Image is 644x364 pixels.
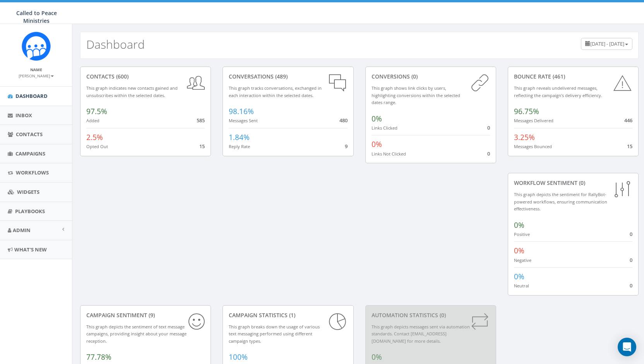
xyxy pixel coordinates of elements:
[345,143,348,150] span: 9
[86,324,187,344] small: This graph depicts the sentiment of text message campaigns, providing insight about your message ...
[274,73,288,80] span: (489)
[22,32,51,61] img: Rally_Corp_Icon.png
[514,144,552,149] small: Messages Bounced
[514,118,553,123] small: Messages Delivered
[199,143,205,150] span: 15
[86,132,103,142] span: 2.5%
[86,85,178,98] small: This graph indicates new contacts gained and unsubscribes within the selected dates.
[514,246,524,256] span: 0%
[372,324,470,344] small: This graph depicts messages sent via automation standards. Contact [EMAIL_ADDRESS][DOMAIN_NAME] f...
[19,73,54,79] small: [PERSON_NAME]
[15,150,45,157] span: Campaigns
[229,73,347,80] div: conversations
[86,144,108,149] small: Opted Out
[487,150,490,157] span: 0
[514,272,524,282] span: 0%
[197,117,205,124] span: 585
[229,352,248,362] span: 100%
[115,73,128,80] span: (600)
[339,117,348,124] span: 480
[624,117,632,124] span: 446
[551,73,565,80] span: (461)
[514,179,632,187] div: Workflow Sentiment
[514,220,524,230] span: 0%
[372,352,382,362] span: 0%
[229,132,250,142] span: 1.84%
[15,208,45,215] span: Playbooks
[514,73,632,80] div: Bounce Rate
[229,106,254,116] span: 98.16%
[86,73,205,80] div: contacts
[86,311,205,319] div: Campaign Sentiment
[229,311,347,319] div: Campaign Statistics
[16,131,43,138] span: Contacts
[288,311,295,319] span: (1)
[229,85,322,98] small: This graph tracks conversations, exchanged in each interaction within the selected dates.
[618,338,636,356] div: Open Intercom Messenger
[15,92,48,99] span: Dashboard
[410,73,418,80] span: (0)
[229,324,320,344] small: This graph breaks down the usage of various text messaging performed using different campaign types.
[438,311,446,319] span: (0)
[15,112,32,119] span: Inbox
[86,352,111,362] span: 77.78%
[16,169,49,176] span: Workflows
[147,311,155,319] span: (9)
[86,106,107,116] span: 97.5%
[630,231,632,238] span: 0
[514,257,531,263] small: Negative
[514,106,539,116] span: 96.75%
[86,38,145,51] h2: Dashboard
[630,256,632,263] span: 0
[514,283,529,289] small: Neutral
[372,85,460,105] small: This graph shows link clicks by users, highlighting conversions within the selected dates range.
[19,72,54,79] a: [PERSON_NAME]
[16,9,57,24] span: Called to Peace Ministries
[627,143,632,150] span: 15
[229,144,250,149] small: Reply Rate
[514,132,535,142] span: 3.25%
[630,282,632,289] span: 0
[487,124,490,131] span: 0
[86,118,99,123] small: Added
[13,227,31,234] span: Admin
[372,125,397,131] small: Links Clicked
[30,67,42,72] small: Name
[514,191,607,212] small: This graph depicts the sentiment for RallyBot-powered workflows, ensuring communication effective...
[372,114,382,124] span: 0%
[577,179,585,186] span: (0)
[590,40,624,47] span: [DATE] - [DATE]
[17,188,39,195] span: Widgets
[372,151,406,157] small: Links Not Clicked
[514,231,530,237] small: Positive
[229,118,258,123] small: Messages Sent
[372,139,382,149] span: 0%
[372,311,490,319] div: Automation Statistics
[14,246,47,253] span: What's New
[514,85,602,98] small: This graph reveals undelivered messages, reflecting the campaign's delivery efficiency.
[372,73,490,80] div: conversions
